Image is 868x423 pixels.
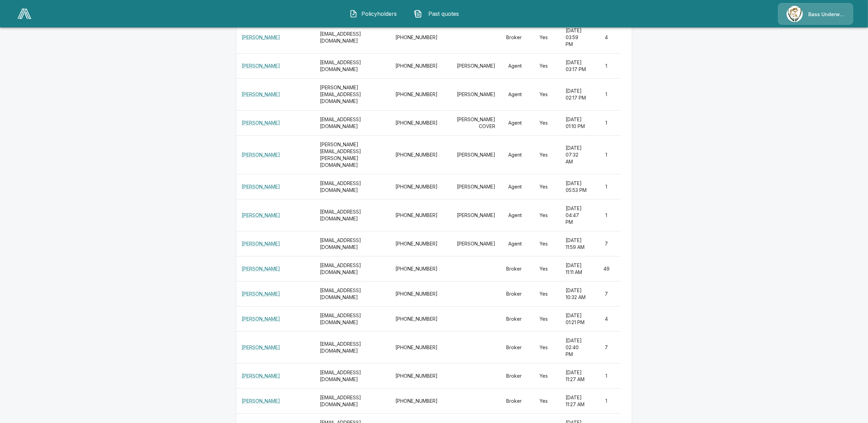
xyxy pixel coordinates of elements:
td: 1 [592,110,621,135]
td: 7 [592,231,621,256]
td: [PHONE_NUMBER] [390,331,443,363]
td: 4 [592,21,621,53]
td: [DATE] 03:59 PM [560,21,592,53]
td: Agent [501,110,527,135]
th: [EMAIL_ADDRESS][DOMAIN_NAME] [314,306,390,331]
td: 1 [592,78,621,110]
th: [EMAIL_ADDRESS][DOMAIN_NAME] [314,231,390,256]
span: Policyholders [360,10,398,18]
a: [PERSON_NAME] [242,266,280,272]
th: [EMAIL_ADDRESS][DOMAIN_NAME] [314,199,390,231]
td: [PHONE_NUMBER] [390,174,443,199]
td: 1 [592,53,621,78]
td: [DATE] 01:21 PM [560,306,592,331]
td: Yes [527,21,560,53]
th: [PERSON_NAME][EMAIL_ADDRESS][DOMAIN_NAME] [314,78,390,110]
td: [DATE] 03:17 PM [560,53,592,78]
p: Bass Underwriters [808,11,845,18]
td: [PERSON_NAME] COVER [443,110,501,135]
td: [PHONE_NUMBER] [390,135,443,174]
a: [PERSON_NAME] [242,120,280,126]
td: Yes [527,110,560,135]
td: Broker [501,331,527,363]
th: [EMAIL_ADDRESS][DOMAIN_NAME] [314,110,390,135]
td: Broker [501,363,527,388]
th: [EMAIL_ADDRESS][DOMAIN_NAME] [314,21,390,53]
td: [PERSON_NAME] [443,199,501,231]
th: [EMAIL_ADDRESS][DOMAIN_NAME] [314,281,390,306]
td: Yes [527,281,560,306]
td: [DATE] 11:27 AM [560,389,592,414]
td: [DATE] 02:17 PM [560,78,592,110]
th: [EMAIL_ADDRESS][DOMAIN_NAME] [314,174,390,199]
td: Yes [527,78,560,110]
td: [PHONE_NUMBER] [390,110,443,135]
td: Agent [501,199,527,231]
th: [EMAIL_ADDRESS][DOMAIN_NAME] [314,389,390,414]
a: [PERSON_NAME] [242,91,280,97]
a: [PERSON_NAME] [242,34,280,40]
th: [EMAIL_ADDRESS][DOMAIN_NAME] [314,53,390,78]
td: [PERSON_NAME] [443,135,501,174]
a: [PERSON_NAME] [242,184,280,190]
td: [DATE] 10:32 AM [560,281,592,306]
td: Agent [501,174,527,199]
td: Agent [501,78,527,110]
td: Yes [527,256,560,281]
td: 4 [592,306,621,331]
td: Yes [527,331,560,363]
a: [PERSON_NAME] [242,152,280,158]
td: [DATE] 11:27 AM [560,363,592,388]
td: Agent [501,135,527,174]
td: [PHONE_NUMBER] [390,199,443,231]
td: Broker [501,21,527,53]
img: AA Logo [18,9,31,19]
td: 1 [592,363,621,388]
td: Broker [501,306,527,331]
td: Yes [527,231,560,256]
a: [PERSON_NAME] [242,291,280,297]
td: [DATE] 04:47 PM [560,199,592,231]
td: 49 [592,256,621,281]
td: [DATE] 11:11 AM [560,256,592,281]
td: Yes [527,135,560,174]
td: 1 [592,135,621,174]
button: Past quotes IconPast quotes [409,5,468,23]
td: 1 [592,199,621,231]
td: Yes [527,199,560,231]
td: [PHONE_NUMBER] [390,78,443,110]
td: Agent [501,53,527,78]
th: [PERSON_NAME][EMAIL_ADDRESS][PERSON_NAME][DOMAIN_NAME] [314,135,390,174]
td: [DATE] 07:32 AM [560,135,592,174]
a: [PERSON_NAME] [242,241,280,247]
td: [PERSON_NAME] [443,231,501,256]
td: [PHONE_NUMBER] [390,363,443,388]
td: [PHONE_NUMBER] [390,256,443,281]
a: Agency IconBass Underwriters [778,3,853,25]
td: [PHONE_NUMBER] [390,389,443,414]
td: [PHONE_NUMBER] [390,21,443,53]
td: [PERSON_NAME] [443,53,501,78]
td: [PHONE_NUMBER] [390,231,443,256]
td: Broker [501,281,527,306]
button: Policyholders IconPolicyholders [344,5,403,23]
td: [DATE] 05:53 PM [560,174,592,199]
a: [PERSON_NAME] [242,398,280,404]
th: [EMAIL_ADDRESS][DOMAIN_NAME] [314,363,390,388]
td: [DATE] 02:40 PM [560,331,592,363]
img: Past quotes Icon [414,10,422,18]
a: [PERSON_NAME] [242,316,280,322]
td: Agent [501,231,527,256]
span: Past quotes [425,10,463,18]
td: [DATE] 11:59 AM [560,231,592,256]
a: [PERSON_NAME] [242,63,280,69]
td: 1 [592,389,621,414]
td: Yes [527,306,560,331]
a: [PERSON_NAME] [242,344,280,350]
td: 7 [592,331,621,363]
img: Policyholders Icon [349,10,358,18]
td: Yes [527,174,560,199]
td: [PERSON_NAME] [443,174,501,199]
td: Broker [501,256,527,281]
